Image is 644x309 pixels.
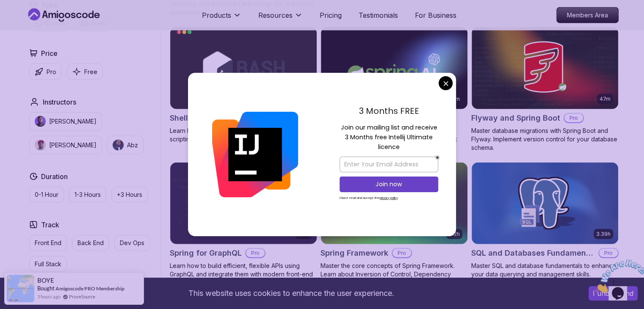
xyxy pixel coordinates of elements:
p: 47m [600,96,611,102]
p: Master database migrations with Spring Boot and Flyway. Implement version control for your databa... [471,127,619,152]
button: Pro [29,63,62,80]
button: instructor img[PERSON_NAME] [29,112,102,131]
a: Flyway and Spring Boot card47mFlyway and Spring BootProMaster database migrations with Spring Boo... [471,27,619,152]
p: Pro [47,68,56,76]
h2: Flyway and Spring Boot [471,112,560,124]
p: Products [202,10,231,20]
p: Master the core concepts of Spring Framework. Learn about Inversion of Control, Dependency Inject... [321,262,468,295]
iframe: chat widget [591,256,644,296]
h2: Instructors [43,97,76,107]
span: 1 [3,3,7,11]
p: +3 Hours [117,190,142,199]
a: ProveSource [69,293,95,300]
img: Chat attention grabber [3,3,56,37]
img: Spring for GraphQL card [170,163,317,245]
h2: Shell Scripting [170,112,224,124]
button: 0-1 Hour [29,187,64,203]
h2: Duration [41,171,68,182]
a: Spring for GraphQL card1.17hSpring for GraphQLProLearn how to build efficient, flexible APIs usin... [170,162,317,287]
a: Testimonials [359,10,398,20]
h2: Price [41,48,58,58]
button: Front End [29,235,67,251]
span: Bought [37,285,55,292]
a: SQL and Databases Fundamentals card3.39hSQL and Databases FundamentalsProMaster SQL and database ... [471,162,619,279]
a: Pricing [320,10,342,20]
button: Full Stack [29,256,67,272]
p: 1-3 Hours [75,190,101,199]
button: Resources [258,10,303,27]
p: [PERSON_NAME] [49,117,97,126]
span: BOYE [37,277,54,284]
h2: Track [41,220,59,230]
button: Products [202,10,241,27]
img: provesource social proof notification image [7,275,34,302]
p: Abz [127,141,138,149]
img: instructor img [35,140,46,151]
button: instructor img[PERSON_NAME] [29,136,102,154]
h2: SQL and Databases Fundamentals [471,247,595,259]
p: Free [84,68,97,76]
p: [PERSON_NAME] [49,141,97,149]
p: Pro [564,114,583,122]
p: Resources [258,10,293,20]
img: Flyway and Spring Boot card [472,27,618,109]
img: Shell Scripting card [170,27,317,109]
button: Back End [72,235,109,251]
h2: Spring Framework [321,247,388,259]
p: 0-1 Hour [35,190,58,199]
button: +3 Hours [111,187,148,203]
p: Learn how to build efficient, flexible APIs using GraphQL and integrate them with modern front-en... [170,262,317,287]
img: instructor img [113,140,124,151]
p: Members Area [557,8,618,23]
img: instructor img [35,116,46,127]
button: Free [67,63,103,80]
p: 3.39h [596,231,611,237]
span: 3 hours ago [37,293,61,300]
button: 1-3 Hours [69,187,106,203]
p: Pro [246,249,265,257]
button: Accept cookies [589,286,638,301]
p: Pro [599,249,618,257]
h2: Spring for GraphQL [170,247,242,259]
button: instructor imgAbz [107,136,144,154]
p: Master SQL and database fundamentals to enhance your data querying and management skills. [471,262,619,279]
a: Members Area [556,7,619,23]
p: Front End [35,239,61,247]
a: Shell Scripting card2.16hShell ScriptingProLearn how to automate tasks and scripts with shell scr... [170,27,317,143]
p: Full Stack [35,260,61,268]
img: Spring AI card [321,27,467,109]
img: SQL and Databases Fundamentals card [472,163,618,245]
p: Pro [392,249,411,257]
button: Dev Ops [114,235,150,251]
p: Learn how to automate tasks and scripts with shell scripting. [170,127,317,143]
p: Dev Ops [120,239,144,247]
div: This website uses cookies to enhance the user experience. [6,284,576,303]
a: For Business [415,10,456,20]
p: Back End [77,239,104,247]
a: Amigoscode PRO Membership [55,285,124,292]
